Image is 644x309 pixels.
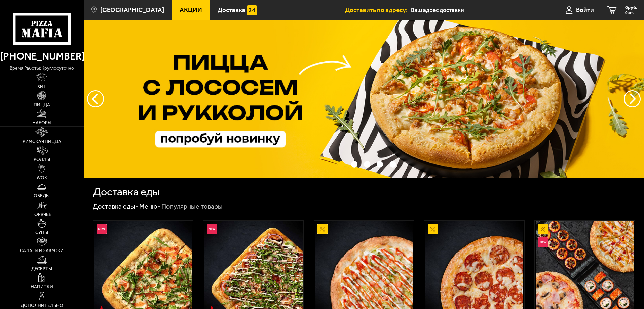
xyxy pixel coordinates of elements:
[317,224,328,234] img: Акционный
[247,5,257,15] img: 15daf4d41897b9f0e9f617042186c801.svg
[364,161,370,167] button: точки переключения
[37,176,47,180] span: WOK
[31,267,52,271] span: Десерты
[21,303,63,308] span: Дополнительно
[351,161,357,167] button: точки переключения
[338,161,344,167] button: точки переключения
[180,7,202,13] span: Акции
[411,4,540,16] input: Ваш адрес доставки
[97,224,107,234] img: Новинка
[34,194,50,198] span: Обеды
[20,248,64,253] span: Салаты и закуски
[377,161,383,167] button: точки переключения
[428,224,438,234] img: Акционный
[87,90,104,107] button: следующий
[100,7,164,13] span: [GEOGRAPHIC_DATA]
[625,5,637,10] span: 0 руб.
[624,90,641,107] button: предыдущий
[207,224,217,234] img: Новинка
[139,202,160,210] a: Меню-
[93,187,160,197] h1: Доставка еды
[576,7,594,13] span: Войти
[31,285,53,289] span: Напитки
[34,103,50,107] span: Пицца
[390,161,396,167] button: точки переключения
[32,212,51,217] span: Горячее
[37,84,46,89] span: Хит
[35,230,48,235] span: Супы
[93,202,138,210] a: Доставка еды-
[218,7,245,13] span: Доставка
[538,224,548,234] img: Акционный
[23,139,61,144] span: Римская пицца
[34,157,50,162] span: Роллы
[625,11,637,15] span: 0 шт.
[345,7,411,13] span: Доставить по адресу:
[161,202,223,211] div: Популярные товары
[538,237,548,247] img: Новинка
[32,121,51,125] span: Наборы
